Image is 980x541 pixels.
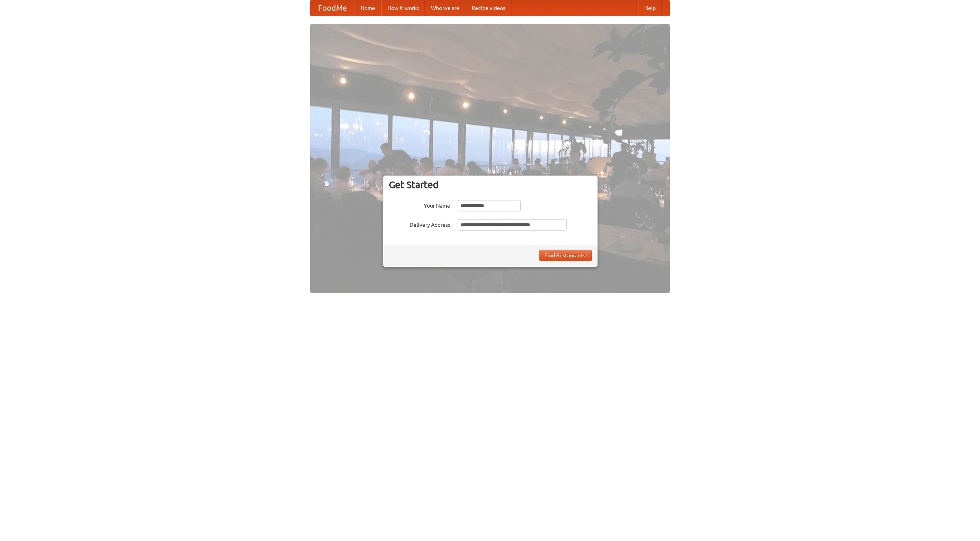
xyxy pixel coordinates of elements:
button: Find Restaurants! [539,250,592,261]
a: Recipe videos [465,0,511,16]
a: FoodMe [310,0,354,16]
h3: Get Started [389,179,592,190]
a: Home [354,0,381,16]
a: Help [638,0,662,16]
label: Delivery Address [389,219,450,229]
a: How it works [381,0,425,16]
label: Your Name [389,200,450,210]
a: Who we are [425,0,465,16]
